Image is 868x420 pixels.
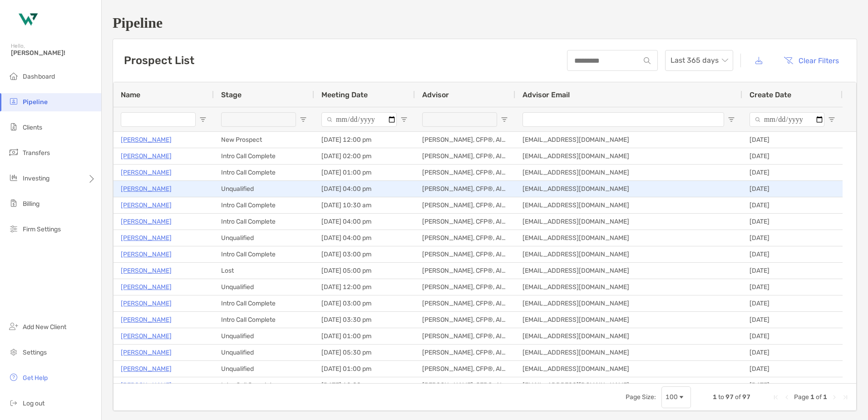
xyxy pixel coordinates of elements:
div: [DATE] 05:30 pm [314,345,415,360]
div: [DATE] 01:00 pm [314,328,415,344]
div: Intro Call Complete [214,197,314,213]
div: Last Page [842,394,849,401]
div: [PERSON_NAME], CFP®, AIF®, CPFA [415,377,515,393]
button: Open Filter Menu [728,116,735,123]
span: 1 [810,393,814,401]
span: 1 [823,393,827,401]
input: Meeting Date Filter Input [321,112,397,127]
a: [PERSON_NAME] [121,150,172,162]
div: [PERSON_NAME], CFP®, AIF®, CRPC [415,279,515,295]
h1: Pipeline [113,15,857,31]
span: Clients [23,124,42,131]
div: [PERSON_NAME], CFP®, AIF®, CRPC [415,148,515,164]
a: [PERSON_NAME] [121,200,172,211]
img: get-help icon [8,372,19,383]
div: [DATE] [742,279,843,295]
span: of [816,393,822,401]
div: [EMAIL_ADDRESS][DOMAIN_NAME] [515,263,742,279]
div: [DATE] [742,230,843,246]
div: [DATE] 01:00 pm [314,361,415,377]
div: [DATE] [742,165,843,180]
a: [PERSON_NAME] [121,249,172,260]
div: Page Size: [626,393,656,401]
div: [DATE] 04:00 pm [314,214,415,230]
span: Advisor [422,90,449,99]
div: [EMAIL_ADDRESS][DOMAIN_NAME] [515,279,742,295]
div: [EMAIL_ADDRESS][DOMAIN_NAME] [515,246,742,262]
div: [PERSON_NAME], CFP®, AIF®, CPFA [415,246,515,262]
a: [PERSON_NAME] [121,265,172,276]
a: [PERSON_NAME] [121,216,172,227]
button: Open Filter Menu [199,116,207,123]
div: [DATE] 12:00 pm [314,132,415,148]
img: logout icon [8,397,19,408]
span: to [718,393,724,401]
div: [EMAIL_ADDRESS][DOMAIN_NAME] [515,377,742,393]
div: [DATE] 03:00 pm [314,246,415,262]
div: Intro Call Complete [214,148,314,164]
a: [PERSON_NAME] [121,298,172,309]
div: [DATE] 03:30 pm [314,312,415,328]
div: [DATE] 04:00 pm [314,230,415,246]
span: Dashboard [23,73,55,80]
span: Meeting Date [321,90,368,99]
div: [DATE] [742,197,843,213]
img: billing icon [8,198,19,209]
div: Unqualified [214,361,314,377]
div: [EMAIL_ADDRESS][DOMAIN_NAME] [515,230,742,246]
button: Open Filter Menu [501,116,508,123]
div: Unqualified [214,328,314,344]
div: [DATE] 05:00 pm [314,263,415,279]
img: firm-settings icon [8,223,19,234]
p: [PERSON_NAME] [121,183,172,195]
div: Page Size [661,386,691,408]
div: [PERSON_NAME], CFP®, AIF®, CPFA [415,345,515,360]
img: clients icon [8,121,19,132]
span: Firm Settings [23,225,61,233]
a: [PERSON_NAME] [121,347,172,358]
div: Intro Call Complete [214,295,314,311]
div: Previous Page [783,394,790,401]
button: Open Filter Menu [400,116,408,123]
span: 97 [725,393,734,401]
div: Unqualified [214,181,314,197]
span: Log out [23,400,44,407]
a: [PERSON_NAME] [121,232,172,244]
div: [DATE] [742,132,843,148]
div: Intro Call Complete [214,214,314,230]
a: [PERSON_NAME] [121,314,172,325]
input: Advisor Email Filter Input [523,112,724,127]
div: [DATE] [742,361,843,377]
div: Intro Call Complete [214,246,314,262]
button: Open Filter Menu [828,116,835,123]
p: [PERSON_NAME] [121,167,172,178]
div: [DATE] 10:30 am [314,197,415,213]
div: [DATE] [742,148,843,164]
div: [DATE] 04:00 pm [314,181,415,197]
span: Transfers [23,149,50,157]
a: [PERSON_NAME] [121,380,172,391]
button: Open Filter Menu [300,116,307,123]
div: 100 [666,393,678,401]
span: Create Date [750,90,791,99]
div: [DATE] 01:00 pm [314,165,415,180]
div: [DATE] [742,263,843,279]
span: of [735,393,741,401]
span: 97 [742,393,750,401]
div: [EMAIL_ADDRESS][DOMAIN_NAME] [515,148,742,164]
div: [EMAIL_ADDRESS][DOMAIN_NAME] [515,361,742,377]
img: dashboard icon [8,70,19,81]
div: [PERSON_NAME], CFP®, AIF®, CRPC [415,214,515,230]
div: Unqualified [214,345,314,360]
div: [EMAIL_ADDRESS][DOMAIN_NAME] [515,312,742,328]
span: [PERSON_NAME]! [11,49,96,57]
div: Unqualified [214,230,314,246]
img: settings icon [8,346,19,357]
span: Pipeline [23,98,48,106]
span: Advisor Email [523,90,570,99]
